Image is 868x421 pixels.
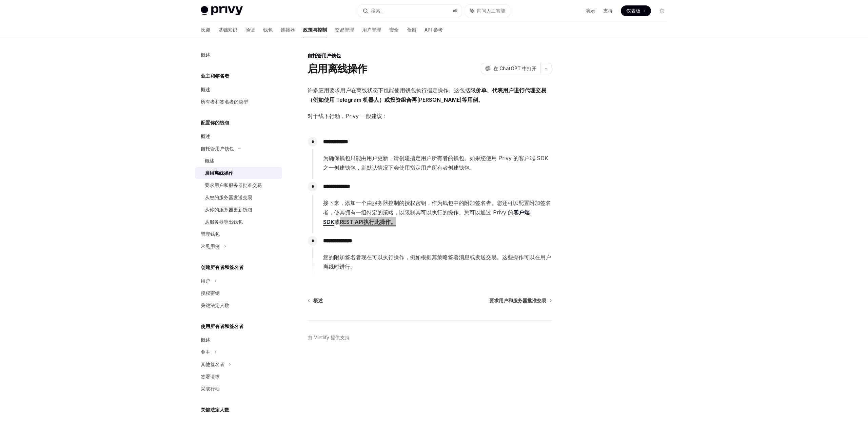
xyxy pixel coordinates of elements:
[195,204,282,216] a: 从你的服务器更新钱包
[201,22,210,38] a: 欢迎
[245,22,255,38] a: 验证
[195,191,282,204] a: 从您的服务器发送交易
[481,63,540,74] button: 在 ChatGPT 中打开
[245,27,255,33] font: 验证
[308,62,367,75] font: 启用离线操作
[281,22,295,38] a: 连接器
[308,334,350,341] a: 由 Mintlify 提供支持
[303,22,327,38] a: 政策与控制
[205,219,243,225] font: 从服务器导出钱包
[201,27,210,33] font: 欢迎
[308,87,470,94] font: 许多应用要求用户在离线状态下也能使用钱包执行指定操作。这包括
[195,216,282,228] a: 从服务器导出钱包
[195,155,282,167] a: 概述
[603,8,613,14] font: 支持
[201,133,210,139] font: 概述
[477,8,505,14] font: 询问人工智能
[308,297,323,304] a: 概述
[201,290,220,296] font: 授权密钥
[195,167,282,179] a: 启用离线操作
[195,383,282,395] a: 采取行动
[195,96,282,108] a: 所有者和签名者的类型
[323,254,551,270] font: 您的附加签名者现在可以执行操作，例如根据其策略签署消息或发送交易。这些操作可以在用户离线时进行。
[263,22,273,38] a: 钱包
[489,298,546,303] font: 要求用户和服务器批准交易
[340,218,396,226] a: REST API执行此操作。
[489,297,551,304] a: 要求用户和服务器批准交易
[371,8,383,14] font: 搜索...
[303,27,327,33] font: 政策与控制
[195,49,282,61] a: 概述
[334,218,340,225] font: 或
[340,218,396,225] font: REST API执行此操作。
[453,8,455,13] font: ⌘
[323,199,551,216] font: 接下来，添加一个由服务器控制的授权密钥，作为钱包中的附加签名者。您还可以配置附加签名者，使其拥有一组特定的策略，以限制其可以执行的操作。您可以通过 Privy 的
[313,298,323,303] font: 概述
[201,87,210,92] font: 概述
[465,5,510,17] button: 询问人工智能
[201,407,229,413] font: 关键法定人数
[362,27,381,33] font: 用户管理
[201,231,220,237] font: 管理钱包
[218,22,237,38] a: 基础知识
[201,361,224,367] font: 其他签名者
[201,73,229,79] font: 业主和签名者
[195,83,282,96] a: 概述
[201,386,220,391] font: 采取行动
[407,27,416,33] font: 食谱
[407,22,416,38] a: 食谱
[308,53,341,58] font: 自托管用户钱包
[195,130,282,142] a: 概述
[205,207,252,212] font: 从你的服务器更新钱包
[201,243,220,249] font: 常见用例
[201,99,248,104] font: 所有者和签名者的类型
[201,278,210,284] font: 用户
[201,374,220,379] font: 签署请求
[201,120,229,126] font: 配置你的钱包
[308,113,388,119] font: 对于线下行动，Privy 一般建议：
[335,27,354,33] font: 交易管理
[195,370,282,383] a: 签署请求
[621,5,651,16] a: 仪表板
[201,264,243,270] font: 创建所有者和签名者
[201,6,243,16] img: 灯光标志
[201,302,229,308] font: 关键法定人数
[201,349,210,355] font: 业主
[201,52,210,58] font: 概述
[218,27,237,33] font: 基础知识
[195,334,282,346] a: 概述
[205,182,262,188] font: 要求用户和服务器批准交易
[335,22,354,38] a: 交易管理
[493,65,536,71] font: 在 ChatGPT 中打开
[358,5,462,17] button: 搜索...⌘K
[389,22,399,38] a: 安全
[201,337,210,343] font: 概述
[586,8,595,14] font: 演示
[201,146,234,151] font: 自托管用户钱包
[626,8,640,14] font: 仪表板
[205,194,252,200] font: 从您的服务器发送交易
[362,22,381,38] a: 用户管理
[389,27,399,33] font: 安全
[195,179,282,191] a: 要求用户和服务器批准交易
[323,155,548,171] font: 为确保钱包只能由用户更新，请创建指定用户所有者的钱包。如果您使用 Privy 的客户端 SDK 之一创建钱包，则默认情况下会使用指定用户所有者创建钱包。
[586,7,595,14] a: 演示
[195,299,282,311] a: 关键法定人数
[425,27,443,33] font: API 参考
[195,287,282,299] a: 授权密钥
[281,27,295,33] font: 连接器
[656,5,667,16] button: 切换暗模式
[195,228,282,240] a: 管理钱包
[425,22,443,38] a: API 参考
[205,170,233,176] font: 启用离线操作
[308,334,350,340] font: 由 Mintlify 提供支持
[603,7,613,14] a: 支持
[455,8,458,13] font: K
[205,158,214,164] font: 概述
[201,323,243,329] font: 使用所有者和签名者
[263,27,273,33] font: 钱包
